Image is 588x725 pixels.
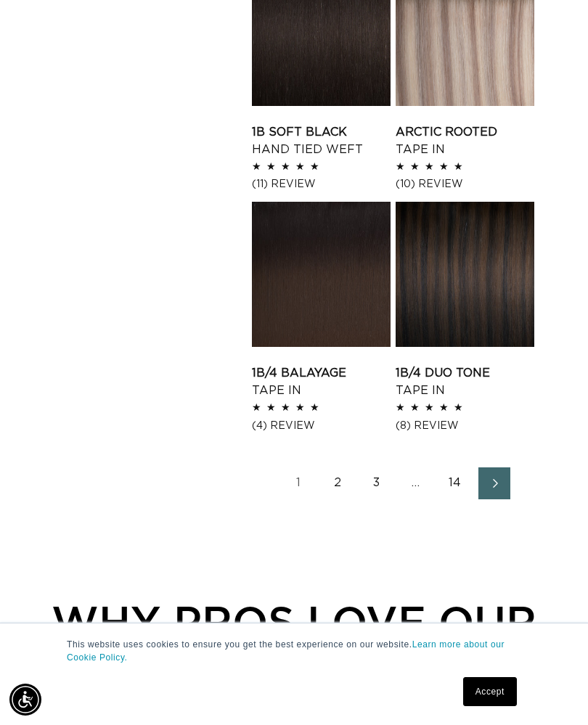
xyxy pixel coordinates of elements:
[515,655,588,725] iframe: Chat Widget
[478,467,510,499] a: Next page
[439,467,471,499] a: Page 14
[282,467,314,499] a: Page 1
[396,123,534,158] a: Arctic Rooted Tape In
[47,589,541,716] div: WHY PROS LOVE OUR SYSTEMS
[463,677,517,706] a: Accept
[400,467,432,499] span: …
[252,467,541,499] nav: Pagination
[396,364,534,399] a: 1B/4 Duo Tone Tape In
[361,467,393,499] a: Page 3
[322,467,354,499] a: Page 2
[9,684,41,716] div: Accessibility Menu
[67,638,521,664] p: This website uses cookies to ensure you get the best experience on our website.
[252,364,391,399] a: 1B/4 Balayage Tape In
[252,123,391,158] a: 1B Soft Black Hand Tied Weft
